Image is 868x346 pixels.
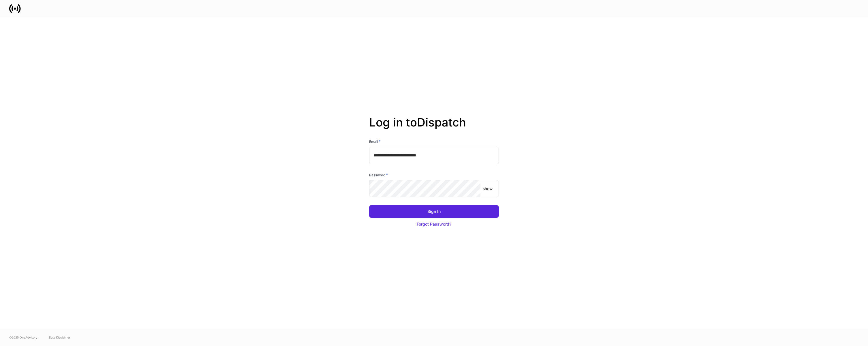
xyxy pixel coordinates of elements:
[9,335,37,340] span: © 2025 OneAdvisory
[427,209,441,214] div: Sign In
[369,139,381,144] h6: Email
[369,205,499,218] button: Sign In
[483,186,493,192] p: show
[369,172,388,178] h6: Password
[49,335,70,340] a: Data Disclaimer
[369,116,499,139] h2: Log in to Dispatch
[417,221,451,227] div: Forgot Password?
[369,218,499,230] button: Forgot Password?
